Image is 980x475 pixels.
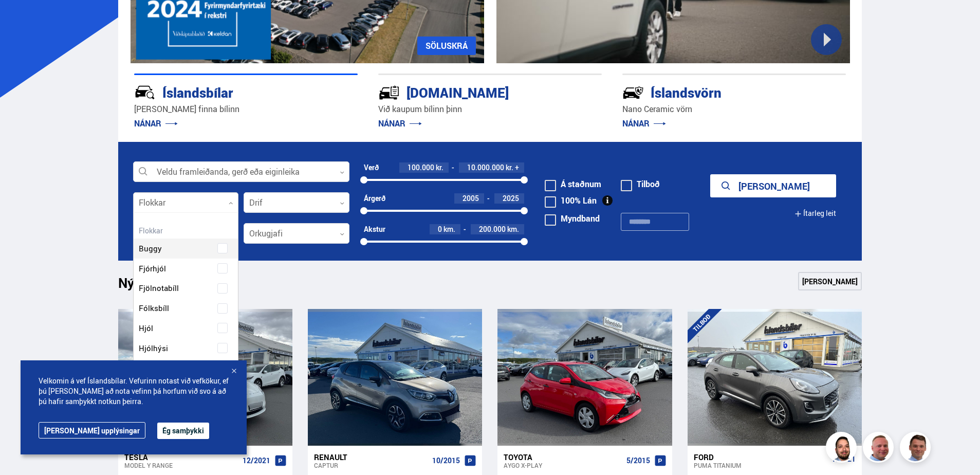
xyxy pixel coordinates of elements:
[626,456,650,465] span: 5/2015
[515,163,519,172] span: +
[622,103,846,115] p: Nano Ceramic vörn
[504,462,622,469] div: Aygo X-PLAY
[378,83,565,101] div: [DOMAIN_NAME]
[378,103,602,115] p: Við kaupum bílinn þinn
[506,163,513,172] span: kr.
[139,281,179,296] span: Fjölnotabíll
[124,452,238,462] div: Tesla
[694,462,828,469] div: Puma TITANIUM
[139,241,162,256] span: Buggy
[864,433,895,464] img: siFngHWaQ9KaOqBr.png
[378,118,422,129] a: NÁNAR
[134,83,321,101] div: Íslandsbílar
[314,462,428,469] div: Captur
[794,202,836,225] button: Ítarleg leit
[507,225,519,233] span: km.
[463,193,479,203] span: 2005
[314,452,428,462] div: Renault
[39,376,229,407] span: Velkomin á vef Íslandsbílar. Vefurinn notast við vefkökur, ef þú [PERSON_NAME] að nota vefinn þá ...
[438,224,442,234] span: 0
[124,462,238,469] div: Model Y RANGE
[443,225,455,233] span: km.
[364,225,385,233] div: Akstur
[139,301,169,316] span: Fólksbíll
[901,433,932,464] img: FbJEzSuNWCJXmdc-.webp
[622,118,666,129] a: NÁNAR
[467,162,504,172] span: 10.000.000
[139,341,168,356] span: Hjólhýsi
[39,422,145,439] a: [PERSON_NAME] upplýsingar
[622,82,644,103] img: -Svtn6bYgwAsiwNX.svg
[710,174,836,197] button: [PERSON_NAME]
[798,272,862,290] a: [PERSON_NAME]
[545,180,601,188] label: Á staðnum
[408,162,434,172] span: 100.000
[832,455,856,463] span: 7/2021
[243,456,270,465] span: 12/2021
[503,193,519,203] span: 2025
[827,433,858,464] img: nhp88E3Fdnt1Opn2.png
[139,261,166,276] span: Fjórhjól
[694,452,828,462] div: Ford
[545,196,597,205] label: 100% Lán
[118,275,200,297] h1: Nýtt á skrá
[139,321,153,336] span: Hjól
[622,83,809,101] div: Íslandsvörn
[364,163,379,172] div: Verð
[134,82,156,103] img: JRvxyua_JYH6wB4c.svg
[134,118,178,129] a: NÁNAR
[545,214,600,223] label: Myndband
[8,4,39,35] button: Opna LiveChat spjallviðmót
[134,103,358,115] p: [PERSON_NAME] finna bílinn
[504,452,622,462] div: Toyota
[157,423,209,439] button: Ég samþykki
[621,180,660,188] label: Tilboð
[479,224,506,234] span: 200.000
[432,456,460,465] span: 10/2015
[378,82,400,103] img: tr5P-W3DuiFaO7aO.svg
[417,36,476,55] a: SÖLUSKRÁ
[364,194,385,203] div: Árgerð
[436,163,443,172] span: kr.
